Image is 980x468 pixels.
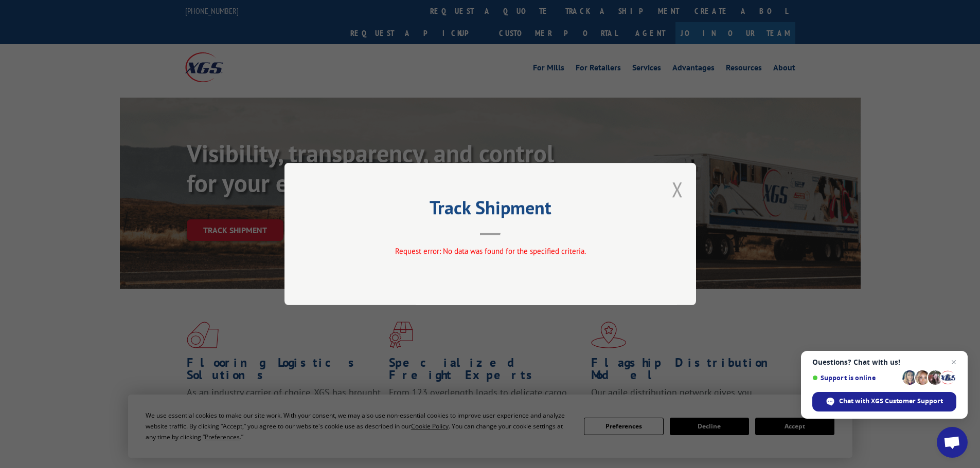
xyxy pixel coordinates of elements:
button: Close modal [672,176,683,203]
span: Request error: No data was found for the specified criteria. [395,246,585,256]
h2: Track Shipment [336,200,645,220]
span: Questions? Chat with us! [812,358,956,366]
div: Open chat [937,427,968,458]
span: Chat with XGS Customer Support [839,397,943,406]
span: Close chat [948,356,960,368]
div: Chat with XGS Customer Support [812,392,956,411]
span: Support is online [812,374,899,382]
